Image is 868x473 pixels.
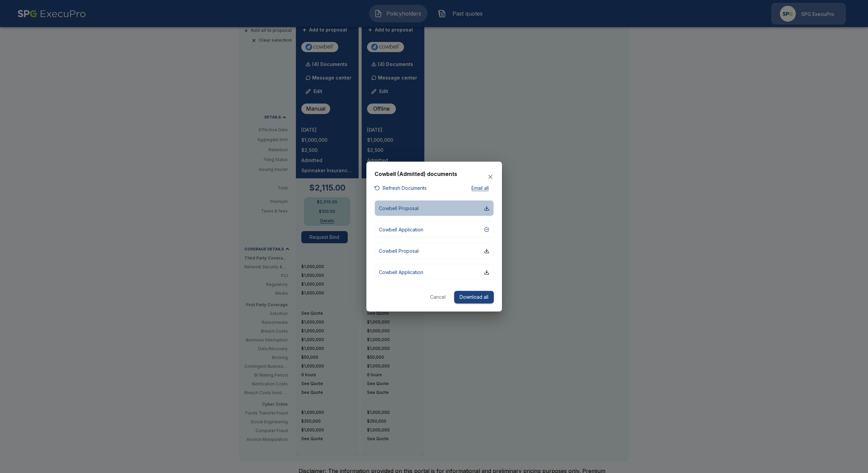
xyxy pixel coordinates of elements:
[379,205,419,212] p: Cowbell Proposal
[375,184,427,192] button: Refresh Documents
[467,184,494,192] button: Email all
[379,226,423,233] p: Cowbell Application
[375,243,494,259] button: Cowbell Proposal
[379,269,423,276] p: Cowbell Application
[375,264,494,280] button: Cowbell Application
[375,200,494,216] button: Cowbell Proposal
[375,170,457,179] h6: Cowbell (Admitted) documents
[379,247,419,254] p: Cowbell Proposal
[454,291,494,303] button: Download all
[427,291,449,303] button: Cancel
[375,222,494,238] button: Cowbell Application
